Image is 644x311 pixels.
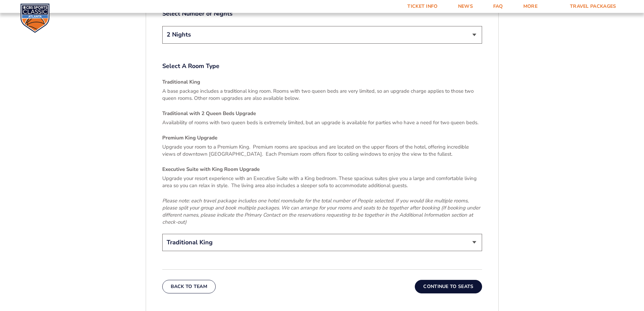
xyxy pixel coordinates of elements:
p: A base package includes a traditional king room. Rooms with two queen beds are very limited, so a... [162,88,482,102]
button: Back To Team [162,280,216,293]
h4: Premium King Upgrade [162,134,482,141]
p: Upgrade your resort experience with an Executive Suite with a King bedroom. These spacious suites... [162,175,482,189]
em: Please note: each travel package includes one hotel room/suite for the total number of People sel... [162,197,480,225]
p: Upgrade your room to a Premium King. Premium rooms are spacious and are located on the upper floo... [162,143,482,158]
h4: Executive Suite with King Room Upgrade [162,166,482,173]
p: Availability of rooms with two queen beds is extremely limited, but an upgrade is available for p... [162,119,482,126]
button: Continue To Seats [415,280,482,293]
label: Select A Room Type [162,62,482,70]
label: Select Number of Nights [162,9,482,18]
h4: Traditional with 2 Queen Beds Upgrade [162,110,482,117]
img: CBS Sports Classic [20,3,50,33]
h4: Traditional King [162,79,482,86]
